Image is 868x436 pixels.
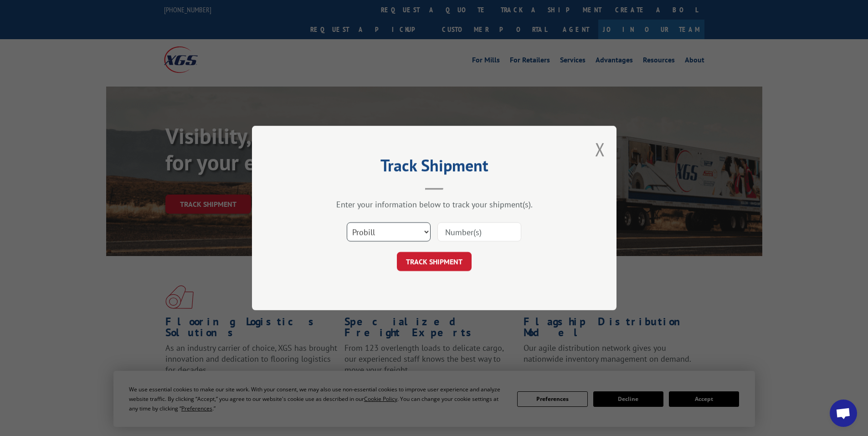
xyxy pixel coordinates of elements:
button: Close modal [595,137,605,161]
input: Number(s) [437,222,521,241]
button: TRACK SHIPMENT [397,252,472,271]
div: Enter your information below to track your shipment(s). [298,199,571,210]
div: Open chat [830,400,857,427]
h2: Track Shipment [298,159,571,176]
